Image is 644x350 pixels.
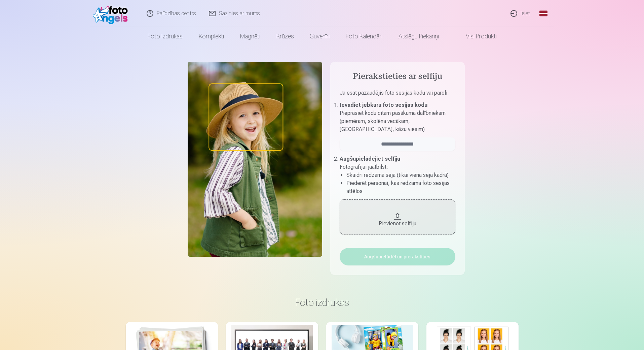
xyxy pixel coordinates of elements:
p: Fotogrāfijai jāatbilst : [340,163,455,171]
p: Ja esat pazaudējis foto sesijas kodu vai paroli : [340,89,455,101]
a: Foto izdrukas [140,27,191,46]
b: Augšupielādējiet selfiju [340,156,400,162]
b: Ievadiet jebkuru foto sesijas kodu [340,102,427,108]
div: Pievienot selfiju [346,220,449,228]
a: Visi produkti [447,27,505,46]
li: Piederēt personai, kas redzama foto sesijas attēlos [346,179,455,195]
button: Augšupielādēt un pierakstīties [340,248,455,265]
button: Pievienot selfiju [340,199,455,234]
h4: Pierakstieties ar selfiju [340,71,455,82]
a: Komplekti [191,27,232,46]
h3: Foto izdrukas [131,296,513,309]
a: Suvenīri [302,27,338,46]
a: Krūzes [268,27,302,46]
a: Atslēgu piekariņi [390,27,447,46]
p: Pieprasiet kodu citam pasākuma dalībniekam (piemēram, skolēna vecākam, [GEOGRAPHIC_DATA], kāzu vi... [340,109,455,133]
a: Magnēti [232,27,268,46]
a: Foto kalendāri [338,27,390,46]
li: Skaidri redzama seja (tikai viena seja kadrā) [346,171,455,179]
img: /fa1 [93,3,131,24]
